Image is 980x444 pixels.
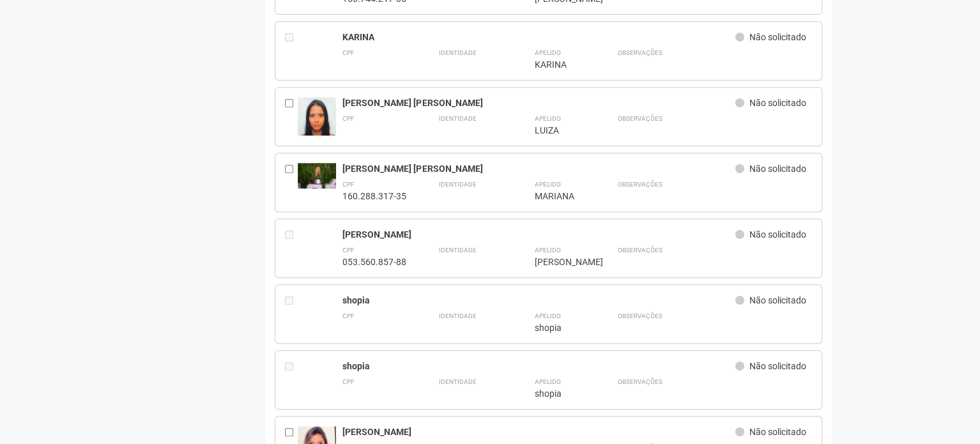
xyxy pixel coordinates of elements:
[342,31,735,43] div: KARINA
[534,181,560,188] strong: Apelido
[534,312,560,319] strong: Apelido
[534,322,585,333] div: shopia
[749,98,806,108] span: Não solicitado
[749,427,806,437] span: Não solicitado
[438,181,476,188] strong: Identidade
[534,388,585,399] div: shopia
[438,247,476,254] strong: Identidade
[534,247,560,254] strong: Apelido
[342,97,735,109] div: [PERSON_NAME] [PERSON_NAME]
[342,360,735,372] div: shopia
[342,229,735,240] div: [PERSON_NAME]
[438,312,476,319] strong: Identidade
[534,115,560,122] strong: Apelido
[749,229,806,240] span: Não solicitado
[342,378,355,385] strong: CPF
[298,97,336,149] img: user.jpg
[534,190,585,202] div: MARIANA
[342,190,406,202] div: 160.288.317-35
[438,378,476,385] strong: Identidade
[617,115,662,122] strong: Observações
[298,163,336,188] img: user.jpg
[342,295,735,306] div: shopia
[617,49,662,56] strong: Observações
[342,163,735,174] div: [PERSON_NAME] [PERSON_NAME]
[534,49,560,56] strong: Apelido
[617,312,662,319] strong: Observações
[534,256,585,268] div: [PERSON_NAME]
[749,361,806,371] span: Não solicitado
[438,115,476,122] strong: Identidade
[534,59,585,70] div: KARINA
[534,125,585,136] div: LUIZA
[342,312,355,319] strong: CPF
[617,247,662,254] strong: Observações
[617,181,662,188] strong: Observações
[749,32,806,42] span: Não solicitado
[342,181,355,188] strong: CPF
[342,256,406,268] div: 053.560.857-88
[342,49,355,56] strong: CPF
[749,295,806,305] span: Não solicitado
[342,247,355,254] strong: CPF
[534,378,560,385] strong: Apelido
[342,115,355,122] strong: CPF
[342,426,735,438] div: [PERSON_NAME]
[438,49,476,56] strong: Identidade
[749,164,806,174] span: Não solicitado
[617,378,662,385] strong: Observações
